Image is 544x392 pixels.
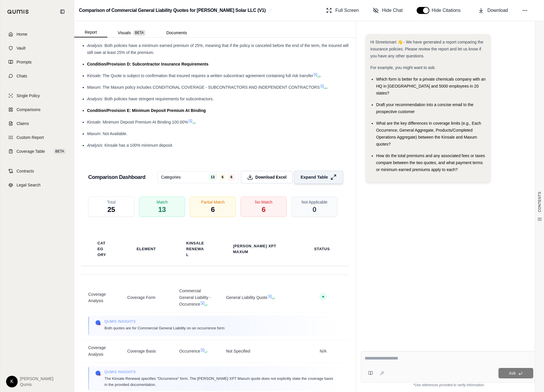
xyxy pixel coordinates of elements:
[100,131,127,136] span: : Not Available.
[376,153,485,172] span: How do the total premiums and any associated fees or taxes compare between the two quotes, and wh...
[104,319,225,324] span: Qumis INSIGHTS
[301,174,328,180] span: Expand Table
[211,205,215,214] span: 6
[179,288,212,307] span: Commercial General Liability - Occurrence
[104,375,335,388] span: The Kinsale Renewal specifies "Occurrence" form. The [PERSON_NAME] XPT Maxum quote does not expli...
[4,145,71,158] a: Coverage TableBETA
[17,148,45,154] span: Coverage Table
[376,77,485,95] span: Which form is better for a private chemicals company with an HQ in [GEOGRAPHIC_DATA] and 5000 emp...
[79,5,266,16] h2: Comparison of Commercial General Liability Quotes for [PERSON_NAME] Solar LLC (V1)
[88,172,145,182] h3: Comparison Dashboard
[156,28,197,37] button: Documents
[20,376,53,382] span: [PERSON_NAME]
[4,42,71,55] a: Vault
[17,93,40,99] span: Single Policy
[376,121,481,146] span: What are the key differences in coverage limits (e.g., Each Occurrence, General Aggregate, Produc...
[370,40,483,58] span: Hi Streetsmart 👋 - We have generated a report comparing the insurance policies. Please review the...
[312,205,316,214] span: 0
[17,31,27,37] span: Home
[17,135,44,140] span: Custom Report
[58,7,67,16] button: Collapse sidebar
[87,120,100,124] span: Kinsale
[4,89,71,102] a: Single Policy
[102,143,173,148] span: : Kinsale has a 100% minimum deposit.
[487,7,508,14] span: Download
[537,192,542,212] span: CONTENTS
[95,320,101,326] img: Qumis
[361,383,537,387] div: *Use references provided to verify information.
[6,376,18,387] div: K
[17,59,32,65] span: Prompts
[228,174,235,181] span: 6
[100,73,313,78] span: : The Quote is subject to confirmation that insured requires a written subcontract agreement cont...
[95,370,101,376] img: Qumis
[20,382,53,387] span: Qumis
[4,165,71,177] a: Contracts
[17,73,27,79] span: Chats
[382,7,403,14] span: Hide Chat
[17,107,40,112] span: Comparisons
[208,174,217,181] span: 13
[87,62,209,66] span: Condition/Provision D: Subcontractor Insurance Requirements
[4,70,71,82] a: Chats
[4,131,71,144] a: Custom Report
[226,240,290,258] th: [PERSON_NAME] XPT Maxum
[107,199,116,205] span: Total
[320,73,321,78] span: .
[4,56,71,68] a: Prompts
[88,291,113,304] span: Coverage Analysis
[4,28,71,41] a: Home
[179,237,212,261] th: Kinsale Renewal
[476,5,510,16] button: Download
[100,120,188,124] span: : Minimum Deposit Premium At Binding 100.00%
[4,179,71,191] a: Legal Search
[301,199,328,205] span: Not Applicable
[371,5,405,16] button: Hide Chat
[157,199,168,205] span: Match
[17,121,29,126] span: Claims
[91,237,113,261] th: Category
[498,368,533,378] button: Ask
[262,205,265,214] span: 6
[104,370,335,374] span: Qumis INSIGHTS
[87,131,100,136] span: Maxum
[130,243,163,255] th: Element
[335,7,359,14] span: Full Screen
[509,371,516,375] span: Ask
[87,108,206,113] span: Condition/Provision E: Minimum Deposit Premium At Binding
[87,43,348,55] span: : Both policies have a minimum earned premium of 25%, meaning that if the policy is canceled befo...
[87,43,102,48] span: Analysis
[87,97,102,101] span: Analysis
[241,171,293,184] button: Download Excel
[304,348,342,355] span: N/A
[88,344,113,358] span: Coverage Analysis
[376,102,473,114] span: Draft your recommendation into a concise email to the prospective customer
[195,120,196,124] span: .
[226,294,290,301] span: General Liability Quote
[7,10,29,14] img: Qumis Logo
[17,182,41,188] span: Legal Search
[294,170,343,184] button: Expand Table
[219,174,226,181] span: 6
[157,171,238,183] button: Categories1366
[87,85,100,90] span: Maxum
[127,348,165,355] span: Coverage Basis
[100,85,320,90] span: : The Maxum policy includes CONDITIONAL COVERAGE - SUBCONTRACTORS AND INDEPENDENT CONTRACTORS
[54,148,66,154] span: BETA
[320,293,327,302] button: ●
[133,30,145,36] span: BETA
[17,168,34,174] span: Contracts
[327,85,328,90] span: .
[255,174,286,180] span: Download Excel
[201,199,225,205] span: Partial Match
[102,97,214,101] span: : Both policies have stringent requirements for subcontractors.
[322,294,325,299] span: ●
[87,143,102,148] span: Analysis
[324,5,361,16] button: Full Screen
[255,199,272,205] span: No Match
[127,294,165,301] span: Coverage Form
[4,103,71,116] a: Comparisons
[4,117,71,130] a: Claims
[179,348,212,355] span: Occurrence
[87,73,100,78] span: Kinsale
